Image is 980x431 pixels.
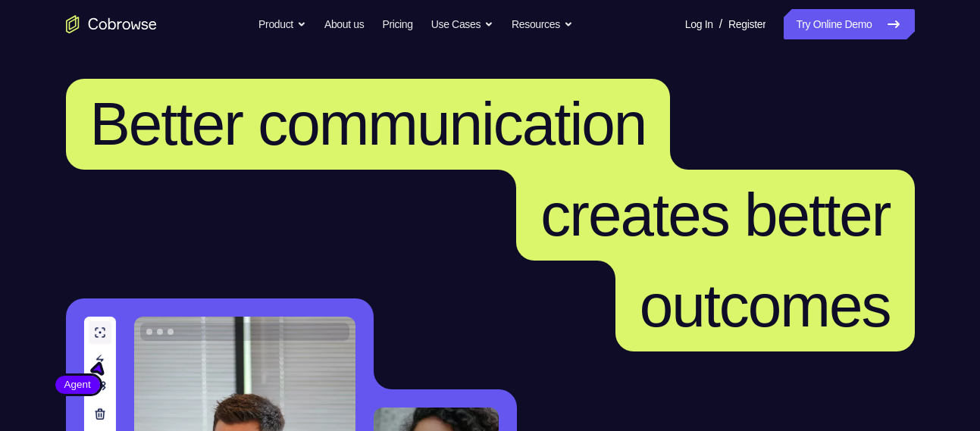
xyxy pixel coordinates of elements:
a: Try Online Demo [784,9,914,39]
a: Log In [685,9,713,39]
a: Register [728,9,766,39]
button: Resources [512,9,573,39]
span: outcomes [640,272,891,339]
a: Go to the home page [66,15,157,33]
span: Better communication [90,90,647,158]
span: / [719,15,722,33]
span: creates better [540,181,890,248]
button: Product [258,9,306,39]
a: About us [324,9,364,39]
span: Agent [55,377,100,392]
a: Pricing [382,9,412,39]
button: Use Cases [431,9,493,39]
